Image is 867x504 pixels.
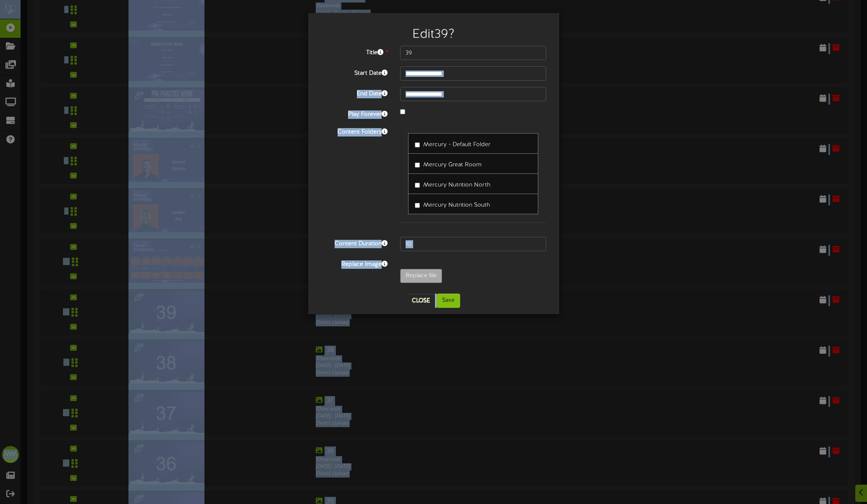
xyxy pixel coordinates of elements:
label: Replace Image [314,257,394,269]
input: Title [400,46,547,60]
button: Save [437,294,460,308]
input: Mercury Nutrition South [415,203,420,208]
label: End Date [314,87,394,98]
label: Content Folders [314,125,394,136]
input: Mercury - Default Folder [415,142,420,147]
label: Start Date [314,66,394,78]
h2: Edit 39 ? [321,28,547,42]
span: Mercury - Default Folder [423,142,490,148]
button: Close [407,294,435,307]
input: Mercury Great Room [415,163,420,168]
span: Mercury Nutrition North [423,182,490,188]
input: 15 [400,237,547,251]
label: Content Duration [314,237,394,248]
span: Mercury Nutrition South [423,202,490,208]
span: Mercury Great Room [423,162,482,168]
label: Title [314,46,394,57]
input: Mercury Nutrition North [415,183,420,188]
label: Play Forever [314,108,394,119]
